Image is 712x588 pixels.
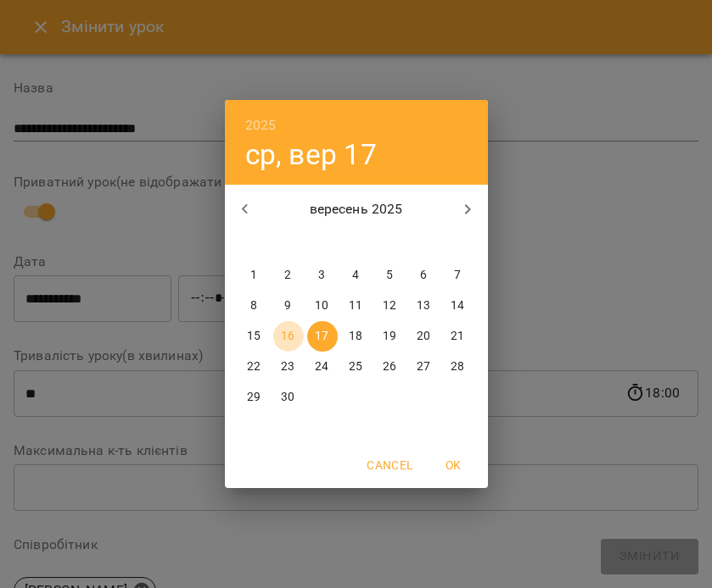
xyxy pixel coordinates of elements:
button: 27 [409,352,440,382]
span: пт [375,235,406,252]
span: чт [341,235,372,252]
span: Cancel [367,455,412,475]
p: 15 [247,328,261,345]
button: 21 [443,321,474,352]
p: 3 [318,267,325,284]
p: 5 [386,267,393,284]
p: 24 [315,358,328,375]
button: 13 [409,291,440,321]
p: 4 [352,267,359,284]
button: 4 [341,260,372,291]
p: 20 [417,328,430,345]
button: 26 [375,352,406,382]
button: 29 [239,382,270,413]
p: 29 [247,389,261,406]
p: 2 [284,267,291,284]
p: 6 [420,267,427,284]
p: 8 [250,297,257,314]
button: 18 [341,321,372,352]
p: вересень 2025 [265,199,447,219]
button: 3 [307,260,338,291]
button: 16 [273,321,304,352]
p: 13 [417,297,430,314]
p: 12 [383,297,396,314]
span: OK [434,455,474,475]
button: 6 [409,260,440,291]
button: 5 [375,260,406,291]
p: 19 [383,328,396,345]
p: 11 [349,297,362,314]
p: 21 [451,328,464,345]
p: 22 [247,358,261,375]
button: 20 [409,321,440,352]
p: 26 [383,358,396,375]
button: 25 [341,352,372,382]
button: 23 [273,352,304,382]
button: ср, вер 17 [245,137,377,172]
button: Cancel [360,450,419,480]
p: 9 [284,297,291,314]
button: 7 [443,260,474,291]
p: 1 [250,267,257,284]
button: 1 [239,260,270,291]
button: 30 [273,382,304,413]
p: 14 [451,297,464,314]
p: 10 [315,297,328,314]
p: 23 [281,358,294,375]
button: 17 [307,321,338,352]
button: 22 [239,352,270,382]
p: 27 [417,358,430,375]
span: сб [409,235,440,252]
button: 12 [375,291,406,321]
button: 24 [307,352,338,382]
button: 15 [239,321,270,352]
p: 28 [451,358,464,375]
button: 28 [443,352,474,382]
span: ср [307,235,338,252]
p: 16 [281,328,294,345]
button: 8 [239,291,270,321]
p: 25 [349,358,362,375]
p: 17 [315,328,328,345]
button: 11 [341,291,372,321]
span: нд [443,235,474,252]
button: 19 [375,321,406,352]
button: 14 [443,291,474,321]
p: 7 [454,267,461,284]
button: 2 [273,260,304,291]
button: 10 [307,291,338,321]
p: 30 [281,389,294,406]
button: 2025 [245,114,277,137]
button: 9 [273,291,304,321]
span: пн [239,235,270,252]
p: 18 [349,328,362,345]
span: вт [273,235,304,252]
button: OK [427,450,481,480]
